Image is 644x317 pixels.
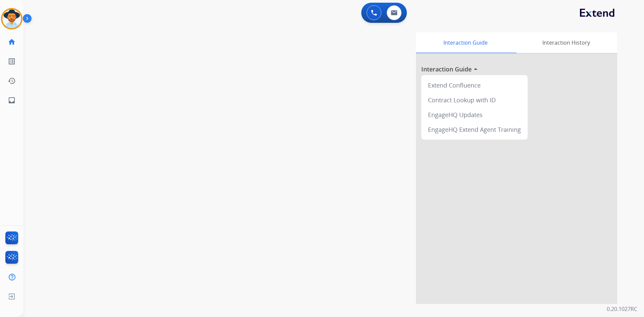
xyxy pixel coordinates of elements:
div: Extend Confluence [424,78,525,93]
div: Interaction Guide [416,32,515,53]
div: Interaction History [515,32,617,53]
mat-icon: inbox [8,96,16,104]
img: avatar [2,9,21,28]
div: Contract Lookup with ID [424,93,525,107]
p: 0.20.1027RC [607,305,637,313]
mat-icon: home [8,38,16,46]
mat-icon: list_alt [8,57,16,65]
mat-icon: history [8,77,16,85]
div: EngageHQ Updates [424,107,525,122]
div: EngageHQ Extend Agent Training [424,122,525,137]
